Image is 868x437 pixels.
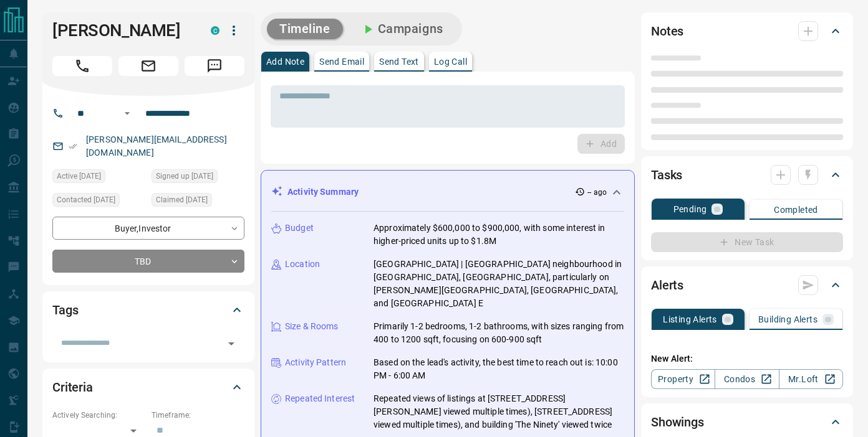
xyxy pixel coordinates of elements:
[587,187,607,198] p: -- ago
[86,134,227,157] a: [PERSON_NAME][EMAIL_ADDRESS][DOMAIN_NAME]
[285,356,346,369] p: Activity Pattern
[52,410,145,421] p: Actively Searching:
[152,193,244,210] div: Thu Aug 07 2025
[651,412,704,432] h2: Showings
[285,320,339,333] p: Size & Rooms
[374,258,624,310] p: [GEOGRAPHIC_DATA] | [GEOGRAPHIC_DATA] neighbourhood in [GEOGRAPHIC_DATA], [GEOGRAPHIC_DATA], part...
[651,21,683,41] h2: Notes
[267,19,343,39] button: Timeline
[673,205,707,214] p: Pending
[715,369,779,389] a: Condos
[651,352,843,365] p: New Alert:
[52,300,78,320] h2: Tags
[57,170,101,182] span: Active [DATE]
[434,57,467,66] p: Log Call
[379,57,419,66] p: Send Text
[211,26,219,35] div: condos.ca
[52,372,244,402] div: Criteria
[152,169,244,187] div: Sat Apr 22 2017
[285,258,320,271] p: Location
[52,377,93,397] h2: Criteria
[185,56,244,76] span: Message
[156,170,213,182] span: Signed up [DATE]
[374,222,624,248] p: Approximately $600,000 to $900,000, with some interest in higher-priced units up to $1.8M
[271,181,624,204] div: Activity Summary-- ago
[57,194,115,206] span: Contacted [DATE]
[287,186,359,199] p: Activity Summary
[52,21,192,40] h1: [PERSON_NAME]
[374,356,624,382] p: Based on the lead's activity, the best time to reach out is: 10:00 PM - 6:00 AM
[52,217,244,240] div: Buyer , Investor
[348,19,456,39] button: Campaigns
[52,193,145,210] div: Thu Aug 07 2025
[651,407,843,437] div: Showings
[118,56,178,76] span: Email
[779,369,843,389] a: Mr.Loft
[156,194,208,206] span: Claimed [DATE]
[285,222,314,235] p: Budget
[651,160,843,190] div: Tasks
[52,56,112,76] span: Call
[69,142,77,151] svg: Email Verified
[651,270,843,300] div: Alerts
[758,315,817,324] p: Building Alerts
[319,57,364,66] p: Send Email
[663,315,717,324] p: Listing Alerts
[52,169,145,187] div: Sun Sep 14 2025
[223,335,240,352] button: Open
[52,295,244,325] div: Tags
[651,369,715,389] a: Property
[651,165,682,185] h2: Tasks
[52,250,244,273] div: TBD
[374,392,624,431] p: Repeated views of listings at [STREET_ADDRESS][PERSON_NAME] viewed multiple times), [STREET_ADDRE...
[285,392,355,405] p: Repeated Interest
[774,205,818,214] p: Completed
[374,320,624,346] p: Primarily 1-2 bedrooms, 1-2 bathrooms, with sizes ranging from 400 to 1200 sqft, focusing on 600-...
[266,57,304,66] p: Add Note
[651,275,683,295] h2: Alerts
[120,106,135,121] button: Open
[152,410,244,421] p: Timeframe:
[651,16,843,46] div: Notes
